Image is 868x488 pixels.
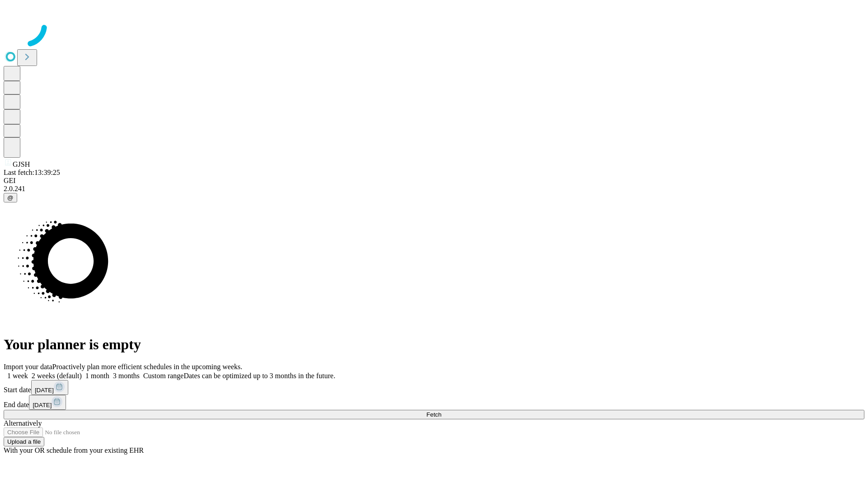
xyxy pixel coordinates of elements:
[4,193,17,202] button: @
[4,410,864,419] button: Fetch
[7,372,28,380] span: 1 week
[4,185,864,193] div: 2.0.241
[85,372,109,380] span: 1 month
[32,372,82,380] span: 2 weeks (default)
[31,380,68,395] button: [DATE]
[33,402,52,408] span: [DATE]
[143,372,184,380] span: Custom range
[52,363,242,371] span: Proactively plan more efficient schedules in the upcoming weeks.
[113,372,140,380] span: 3 months
[4,363,52,371] span: Import your data
[4,169,60,176] span: Last fetch: 13:39:25
[29,395,66,410] button: [DATE]
[184,372,335,380] span: Dates can be optimized up to 3 months in the future.
[426,411,441,418] span: Fetch
[4,437,44,446] button: Upload a file
[7,194,14,201] span: @
[13,160,30,168] span: GJSH
[4,419,42,427] span: Alternatively
[4,336,864,353] h1: Your planner is empty
[4,446,144,454] span: With your OR schedule from your existing EHR
[35,387,54,394] span: [DATE]
[4,380,864,395] div: Start date
[4,177,864,185] div: GEI
[4,395,864,410] div: End date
